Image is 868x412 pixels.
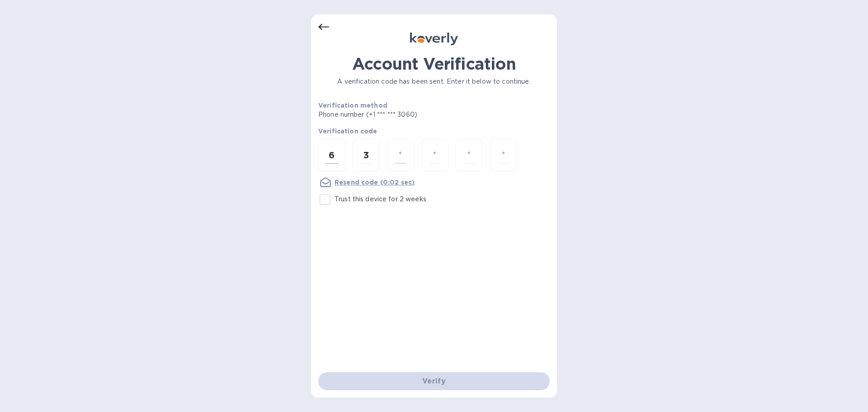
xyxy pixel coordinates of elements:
[318,102,387,109] b: Verification method
[318,127,550,136] p: Verification code
[318,77,550,86] p: A verification code has been sent. Enter it below to continue.
[335,179,415,186] u: Resend code (0:02 sec)
[335,194,426,204] p: Trust this device for 2 weeks
[318,54,550,73] h1: Account Verification
[318,110,486,119] p: Phone number (+1 *** *** 3060)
